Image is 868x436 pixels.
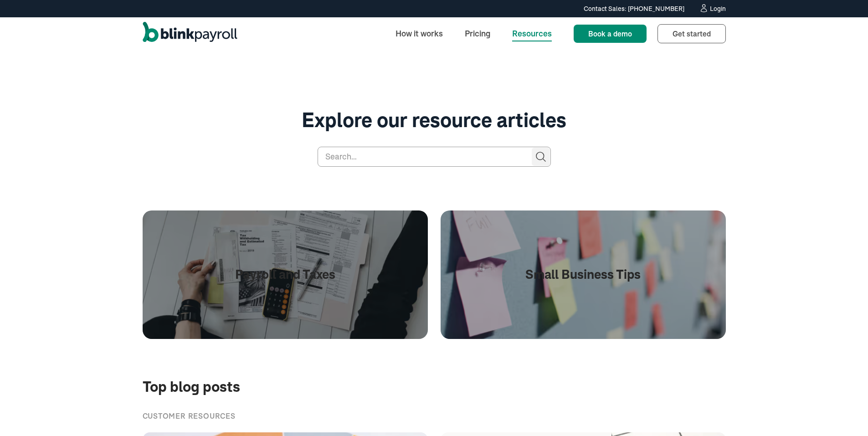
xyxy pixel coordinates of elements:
a: Get started [657,24,726,43]
a: Small Business Tips [441,210,726,339]
div: Login [710,5,726,12]
a: How it works [388,24,450,43]
input: Search [532,148,550,166]
a: Login [699,4,726,14]
h1: Small Business Tips [525,267,641,282]
a: Resources [505,24,559,43]
div: Contact Sales: [PHONE_NUMBER] [584,4,684,14]
a: Pricing [457,24,498,43]
input: Search… [318,147,551,167]
h1: Explore our resource articles [143,108,726,133]
h1: Payroll and Taxes [235,267,335,282]
a: Payroll and Taxes [143,210,428,339]
h2: Top blog posts [143,379,726,396]
div: customer resources [143,410,726,421]
a: Book a demo [574,25,647,43]
span: Book a demo [588,29,632,38]
a: home [143,22,237,46]
span: Get started [673,29,711,38]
